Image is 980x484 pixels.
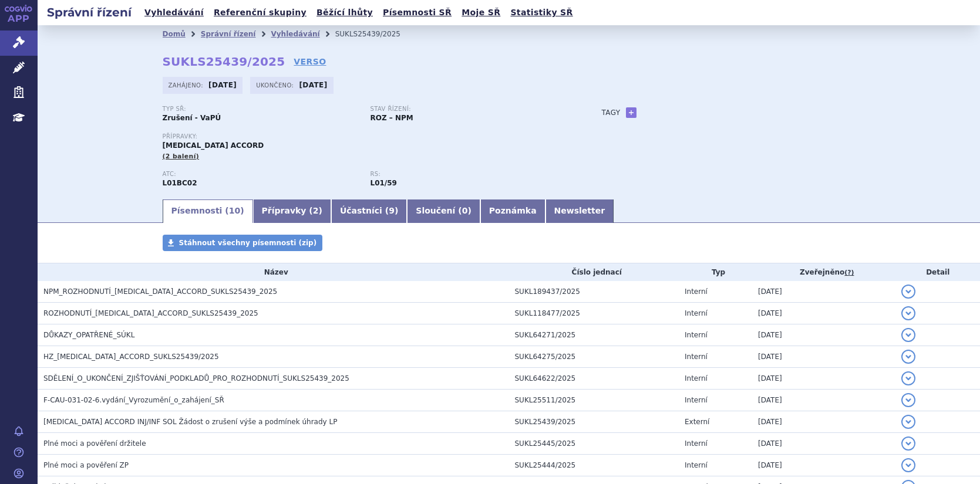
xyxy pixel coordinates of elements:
td: SUKL64622/2025 [509,368,679,390]
button: detail [901,285,915,299]
a: Poznámka [480,199,545,223]
span: FLUOROURACIL ACCORD INJ/INF SOL Žádost o zrušení výše a podmínek úhrady LP [43,418,337,426]
a: VERSO [294,56,326,67]
span: 2 [313,206,319,215]
a: + [626,107,637,118]
th: Zveřejněno [752,263,895,281]
td: SUKL118477/2025 [509,303,679,324]
span: Ukončeno: [256,80,296,90]
a: Referenční skupiny [210,5,310,21]
a: Vyhledávání [271,30,319,38]
td: [DATE] [752,455,895,476]
a: Správní řízení [201,30,256,38]
strong: Zrušení - VaPÚ [163,114,221,122]
span: Stáhnout všechny písemnosti (zip) [179,239,317,247]
td: [DATE] [752,433,895,455]
button: detail [901,415,915,429]
span: Externí [685,418,709,426]
span: F-CAU-031-02-6.vydání_Vyrozumění_o_zahájení_SŘ [43,396,224,404]
th: Typ [679,263,752,281]
button: detail [901,350,915,364]
td: [DATE] [752,368,895,390]
span: Plné moci a pověření ZP [43,461,129,469]
td: [DATE] [752,390,895,411]
a: Vyhledávání [141,5,207,21]
span: 9 [389,206,395,215]
span: Plné moci a pověření držitele [43,439,146,448]
span: Interní [685,309,708,317]
td: SUKL64275/2025 [509,346,679,368]
a: Newsletter [545,199,614,223]
td: SUKL189437/2025 [509,281,679,303]
span: DŮKAZY_OPATŘENÉ_SÚKL [43,331,134,339]
span: Interní [685,439,708,448]
p: Stav řízení: [371,106,567,113]
span: (2 balení) [163,153,200,160]
span: Interní [685,396,708,404]
strong: SUKLS25439/2025 [163,55,285,69]
abbr: (?) [844,269,854,277]
td: [DATE] [752,324,895,346]
button: detail [901,306,915,320]
strong: ROZ – NPM [371,114,413,122]
td: SUKL25439/2025 [509,411,679,433]
span: Interní [685,461,708,469]
a: Účastníci (9) [331,199,407,223]
a: Stáhnout všechny písemnosti (zip) [163,235,323,251]
td: [DATE] [752,281,895,303]
span: SDĚLENÍ_O_UKONČENÍ_ZJIŠŤOVÁNÍ_PODKLADŮ_PRO_ROZHODNUTÍ_SUKLS25439_2025 [43,374,349,383]
td: [DATE] [752,346,895,368]
span: Interní [685,287,708,296]
span: 10 [229,206,240,215]
li: SUKLS25439/2025 [335,25,416,43]
th: Detail [895,263,980,281]
span: ROZHODNUTÍ_FLUOROURACIL_ACCORD_SUKLS25439_2025 [43,309,258,317]
th: Název [38,263,509,281]
span: [MEDICAL_DATA] ACCORD [163,141,264,150]
span: Interní [685,331,708,339]
th: Číslo jednací [509,263,679,281]
button: detail [901,393,915,407]
a: Přípravky (2) [253,199,331,223]
a: Písemnosti SŘ [379,5,455,21]
strong: [DATE] [299,81,327,89]
td: SUKL64271/2025 [509,324,679,346]
span: HZ_FLUOROURACIL_ACCORD_SUKLS25439/2025 [43,353,219,361]
a: Statistiky SŘ [507,5,576,21]
p: ATC: [163,171,359,178]
button: detail [901,458,915,472]
td: [DATE] [752,303,895,324]
button: detail [901,436,915,451]
a: Běžící lhůty [313,5,376,21]
h2: Správní řízení [38,4,141,21]
h3: Tagy [602,106,621,120]
span: NPM_ROZHODNUTÍ_FLUOROURACIL_ACCORD_SUKLS25439_2025 [43,287,277,296]
td: [DATE] [752,411,895,433]
p: RS: [371,171,567,178]
span: Interní [685,353,708,361]
a: Moje SŘ [458,5,504,21]
span: Zahájeno: [169,80,206,90]
strong: fluorouracil [371,179,397,187]
a: Písemnosti (10) [163,199,253,223]
strong: [DATE] [208,81,237,89]
span: 0 [462,206,468,215]
td: SUKL25445/2025 [509,433,679,455]
td: SUKL25444/2025 [509,455,679,476]
p: Přípravky: [163,133,578,140]
span: Interní [685,374,708,383]
p: Typ SŘ: [163,106,359,113]
td: SUKL25511/2025 [509,390,679,411]
button: detail [901,328,915,342]
strong: FLUORURACIL [163,179,197,187]
button: detail [901,371,915,385]
a: Domů [163,30,186,38]
a: Sloučení (0) [407,199,480,223]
